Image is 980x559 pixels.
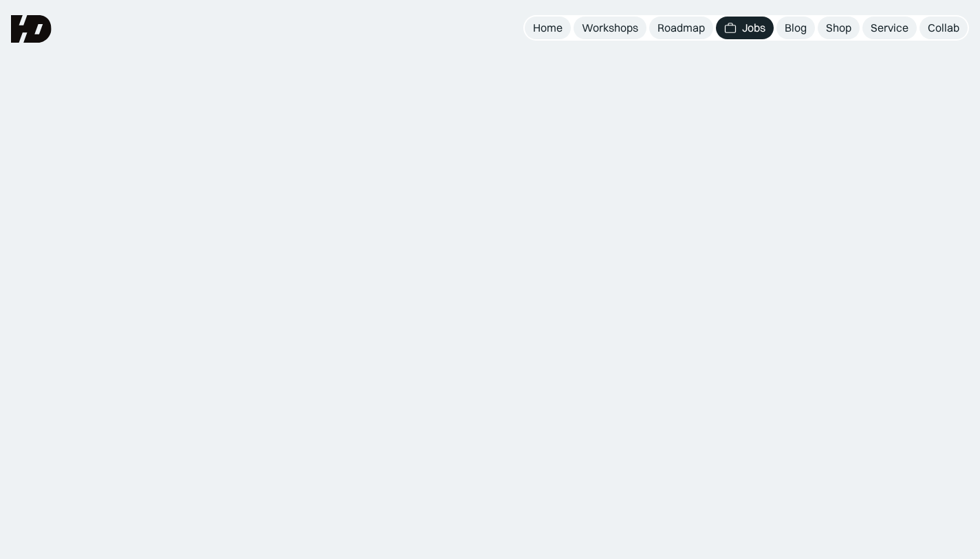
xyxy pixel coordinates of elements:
div: Shop [826,21,851,35]
div: Workshops [582,21,638,35]
div: Collab [928,21,959,35]
a: Collab [919,17,968,39]
div: Service [871,21,908,35]
div: Roadmap [657,21,705,35]
a: Workshops [574,17,646,39]
a: Shop [818,17,860,39]
a: Home [525,17,571,39]
div: Jobs [742,21,765,35]
div: Home [533,21,563,35]
a: Service [862,17,917,39]
a: Blog [776,17,815,39]
a: Roadmap [649,17,713,39]
a: Jobs [716,17,774,39]
div: Blog [785,21,807,35]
